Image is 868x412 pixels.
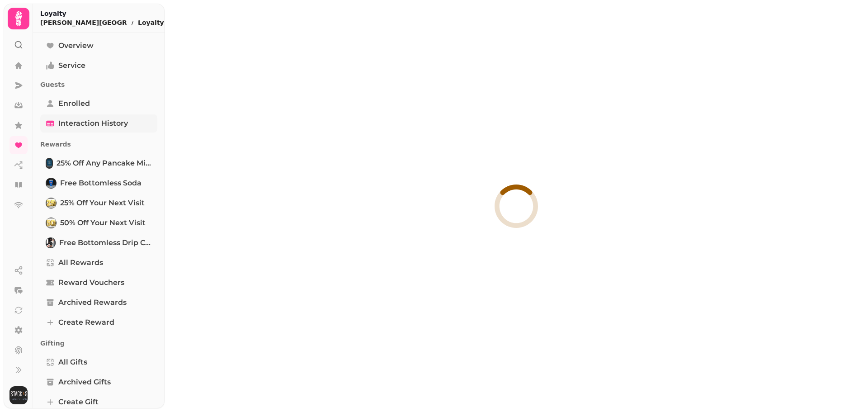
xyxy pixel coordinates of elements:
span: Reward Vouchers [58,277,124,288]
a: 25% off any Pancake Mix or Sauce purchase25% off any Pancake Mix or Sauce purchase [40,154,157,172]
a: Reward Vouchers [40,274,157,292]
nav: breadcrumb [40,18,171,27]
span: Interaction History [58,118,128,129]
span: Archived Gifts [58,377,111,388]
a: Free Bottomless SodaFree Bottomless Soda [40,174,157,192]
span: Archived Rewards [58,297,127,308]
span: Create Gift [58,397,99,407]
a: Enrolled [40,95,157,113]
img: 50% off your next visit [47,218,56,227]
a: Interaction History [40,114,157,133]
a: All Gifts [40,353,157,371]
a: Free Bottomless Drip CoffeeFree Bottomless Drip Coffee [40,234,157,252]
span: Create reward [58,317,114,328]
p: Gifting [40,335,157,351]
span: 25% off any Pancake Mix or Sauce purchase [57,158,152,169]
span: Enrolled [58,98,90,109]
span: Free Bottomless Soda [60,178,142,189]
a: 25% off your next visit25% off your next visit [40,194,157,212]
h2: Loyalty [40,9,171,18]
a: Create Gift [40,393,157,411]
a: 50% off your next visit50% off your next visit [40,214,157,232]
img: 25% off your next visit [47,199,56,208]
span: Overview [58,40,94,51]
img: 25% off any Pancake Mix or Sauce purchase [47,159,52,168]
p: Rewards [40,136,157,152]
a: Archived Rewards [40,294,157,312]
span: 25% off your next visit [60,198,145,208]
img: User avatar [9,386,28,404]
button: User avatar [8,386,29,404]
span: 50% off your next visit [60,218,146,228]
span: All Gifts [58,357,87,368]
a: Service [40,57,157,75]
p: [PERSON_NAME][GEOGRAPHIC_DATA] [40,18,127,27]
span: All Rewards [58,257,103,268]
button: Loyalty [138,18,171,27]
p: Guests [40,76,157,93]
a: Create reward [40,313,157,331]
span: Free Bottomless Drip Coffee [59,237,152,248]
a: Archived Gifts [40,373,157,391]
span: Service [58,60,85,71]
a: Overview [40,37,157,55]
a: All Rewards [40,254,157,272]
img: Free Bottomless Soda [47,179,56,188]
img: Free Bottomless Drip Coffee [47,238,55,247]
